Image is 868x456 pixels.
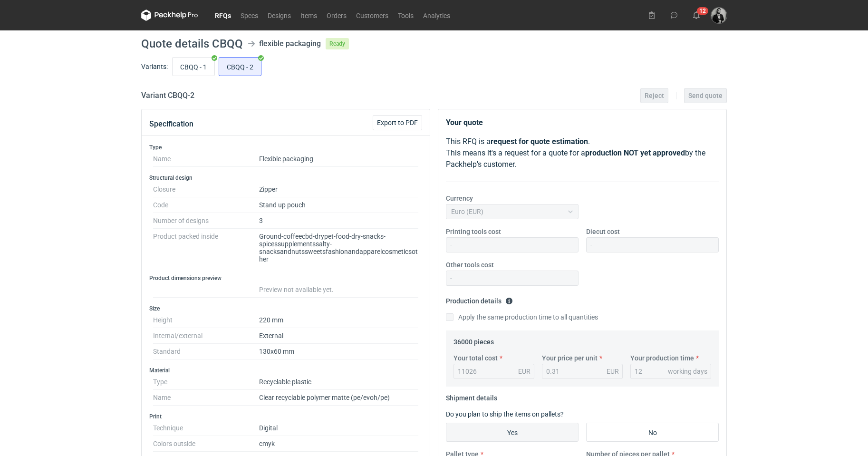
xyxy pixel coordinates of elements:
[172,57,215,76] label: CBQQ - 1
[153,344,259,359] dt: Standard
[210,10,236,21] a: RFQs
[153,312,259,328] dt: Height
[542,353,598,363] label: Your price per unit
[630,353,694,363] label: Your production time
[640,88,668,103] button: Reject
[446,227,501,236] label: Printing tools cost
[149,367,422,374] h3: Material
[149,413,422,420] h3: Print
[453,353,498,363] label: Your total cost
[153,436,259,452] dt: Colors outside
[446,260,494,270] label: Other tools cost
[418,10,455,21] a: Analytics
[153,229,259,267] dt: Product packed inside
[141,90,194,101] h2: Variant CBQQ - 2
[153,374,259,390] dt: Type
[446,293,513,305] legend: Production details
[259,182,418,197] dd: Zipper
[259,374,418,390] dd: Recyclable plastic
[446,118,483,127] strong: Your quote
[688,92,723,99] span: Send quote
[259,436,418,452] dd: cmyk
[491,137,588,146] strong: request for quote estimation
[259,197,418,213] dd: Stand up pouch
[259,344,418,359] dd: 130x60 mm
[322,10,351,21] a: Orders
[236,10,263,21] a: Specs
[153,328,259,344] dt: Internal/external
[668,367,707,376] div: working days
[446,390,497,402] legend: Shipment details
[259,420,418,436] dd: Digital
[263,10,296,21] a: Designs
[153,390,259,406] dt: Name
[141,62,168,71] label: Variants:
[377,119,418,126] span: Export to PDF
[518,367,530,376] div: EUR
[153,420,259,436] dt: Technique
[711,8,727,23] img: Dragan Čivčić
[296,10,322,21] a: Items
[259,213,418,229] dd: 3
[141,10,198,21] svg: Packhelp Pro
[153,213,259,229] dt: Number of designs
[689,8,704,23] button: 12
[586,227,620,236] label: Diecut cost
[373,115,422,130] button: Export to PDF
[259,328,418,344] dd: External
[351,10,393,21] a: Customers
[259,390,418,406] dd: Clear recyclable polymer matte (pe/evoh/pe)
[219,57,261,76] label: CBQQ - 2
[149,174,422,182] h3: Structural design
[585,148,685,157] strong: production NOT yet approved
[141,38,243,49] h1: Quote details CBQQ
[446,410,564,418] label: Do you plan to ship the items on pallets?
[684,88,727,103] button: Send quote
[149,305,422,312] h3: Size
[149,144,422,151] h3: Type
[326,38,349,49] span: Ready
[259,312,418,328] dd: 220 mm
[149,274,422,282] h3: Product dimensions preview
[453,334,494,346] legend: 36000 pieces
[259,286,334,293] span: Preview not available yet.
[446,312,598,322] label: Apply the same production time to all quantities
[153,197,259,213] dt: Code
[259,38,321,49] div: flexible packaging
[259,151,418,167] dd: Flexible packaging
[259,229,418,267] dd: Ground-coffeecbd-drypet-food-dry-snacks-spicessupplementssalty-snacksandnutssweetsfashionandappar...
[607,367,619,376] div: EUR
[153,151,259,167] dt: Name
[645,92,664,99] span: Reject
[149,113,193,136] button: Specification
[153,182,259,197] dt: Closure
[446,136,719,170] p: This RFQ is a . This means it's a request for a quote for a by the Packhelp's customer.
[446,194,473,203] label: Currency
[393,10,418,21] a: Tools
